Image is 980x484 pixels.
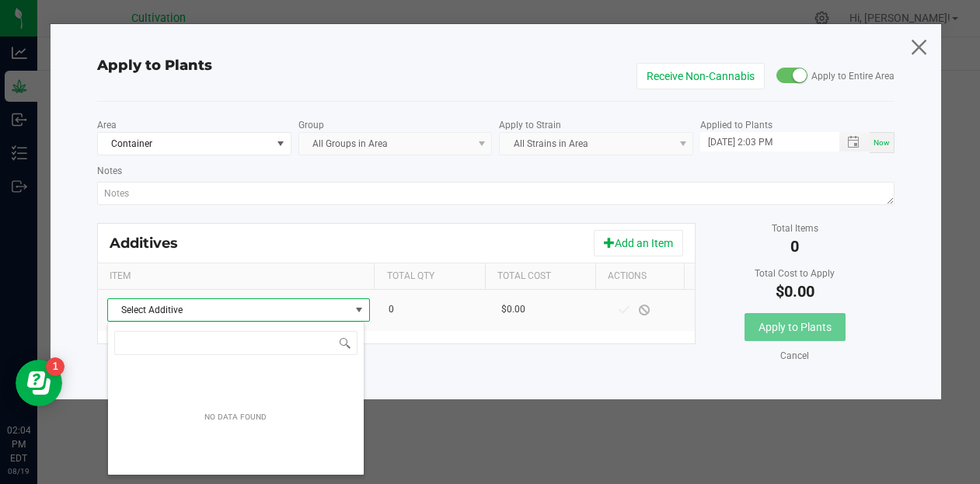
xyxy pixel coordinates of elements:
p: Total Items [696,223,895,234]
span: Apply to Plants [97,57,212,74]
td: $0.00 [492,290,605,331]
div: Additives [110,235,190,252]
p: Group [298,118,493,132]
th: Total Qty [374,263,484,290]
span: Now [874,138,890,147]
button: Apply to Plants [745,313,846,341]
p: Area [97,118,291,132]
span: Container [98,133,271,155]
button: Add an Item [594,230,683,256]
p: Apply to Strain [499,118,693,132]
p: $0.00 [696,282,895,301]
span: 0 [389,304,394,315]
th: Item [98,263,375,290]
a: Cancel [780,350,809,363]
span: NO DATA FOUND [107,298,370,322]
input: Applied Datetime [700,132,823,151]
div: NO DATA FOUND [196,403,275,432]
iframe: Resource center unread badge [46,357,65,376]
p: 0 [696,237,895,256]
p: Total Cost to Apply [696,268,895,279]
label: Notes [97,164,122,178]
iframe: Resource center [16,360,62,406]
th: Total Cost [485,263,595,290]
span: Toggle popup [839,132,870,151]
span: Apply to Plants [759,321,832,333]
th: Actions [595,263,684,290]
span: Apply to Entire Area [807,71,895,82]
button: Receive Non-Cannabis [636,63,765,89]
p: Applied to Plants [700,118,895,132]
span: Select Additive [108,299,350,321]
input: NO DATA FOUND [114,331,357,355]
